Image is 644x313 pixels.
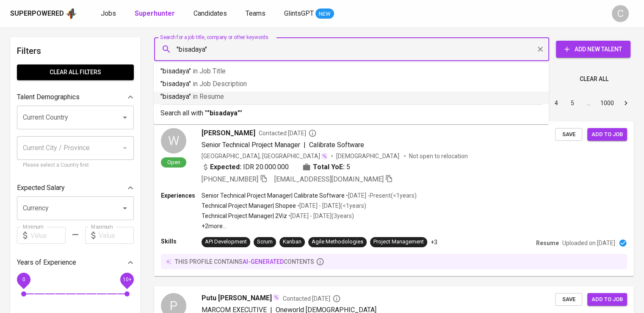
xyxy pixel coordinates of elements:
span: Clear All [580,74,608,84]
span: Add New Talent [563,44,624,55]
span: Add to job [591,130,623,140]
span: Senior Technical Project Manager [202,141,300,149]
button: Go to page 5 [566,96,579,110]
img: magic_wand.svg [273,294,279,301]
span: Open [164,159,184,166]
span: Clear All filters [24,67,127,78]
div: Kanban [283,238,301,246]
h6: Filters [17,44,134,58]
b: "bisadaya" [207,109,240,117]
div: API Development [205,238,247,246]
svg: By Batam recruiter [308,129,317,137]
p: Experiences [161,191,202,200]
button: Save [555,128,582,141]
button: Go to next page [619,96,633,110]
input: Value [30,227,66,244]
button: Add to job [587,128,627,141]
span: [DEMOGRAPHIC_DATA] [336,152,401,160]
span: Teams [246,9,265,17]
span: NEW [315,10,334,18]
span: 0 [22,277,25,282]
button: Add New Talent [556,41,630,58]
a: Jobs [101,8,118,19]
div: Agile Methodologies [312,238,363,246]
span: in Resume [193,92,224,101]
img: app logo [66,7,77,20]
p: "bisadaya" [160,66,542,76]
p: Not open to relocation [409,152,468,160]
b: Total YoE: [313,162,345,172]
p: Technical Project Manager | Shopee [202,201,296,210]
button: Open [119,202,131,214]
span: Save [559,295,578,305]
p: Please select a Country first [23,161,128,170]
p: Technical Project Manager | 2Viz [202,212,287,220]
p: this profile contains contents [175,257,314,266]
button: Clear [534,43,546,55]
input: Value [99,227,134,244]
span: AI-generated [243,258,284,265]
b: Expected: [210,162,241,172]
span: [EMAIL_ADDRESS][DOMAIN_NAME] [274,175,384,183]
div: IDR 20.000.000 [202,162,289,172]
a: Teams [246,8,267,19]
button: Go to page 4 [550,96,563,110]
div: Project Management [373,238,424,246]
span: Contacted [DATE] [283,294,341,303]
span: [PHONE_NUMBER] [202,175,258,183]
span: Contacted [DATE] [259,129,317,137]
p: Senior Technical Project Manager | Calibrate Software [202,191,345,200]
div: Expected Salary [17,179,134,196]
p: • [DATE] - Present ( <1 years ) [345,191,417,200]
svg: By Batam recruiter [332,294,341,303]
button: Add to job [587,293,627,306]
span: in Job Title [193,67,226,75]
a: WOpen[PERSON_NAME]Contacted [DATE]Senior Technical Project Manager|Calibrate Software[GEOGRAPHIC_... [154,121,634,276]
button: Open [119,112,131,123]
p: +3 [431,238,437,246]
span: [PERSON_NAME] [202,128,255,138]
span: GlintsGPT [284,9,314,17]
a: Candidates [193,8,229,19]
p: • [DATE] - [DATE] ( <1 years ) [296,201,366,210]
button: Go to page 1000 [598,96,616,110]
p: "bisadaya" [160,92,542,102]
a: Superhunter [135,8,177,19]
p: Talent Demographics [17,92,80,102]
p: Resume [536,239,559,247]
span: | [304,140,306,150]
span: in Job Description [193,80,247,88]
div: [GEOGRAPHIC_DATA], [GEOGRAPHIC_DATA] [202,152,328,160]
div: Superpowered [10,9,64,19]
div: C [612,5,629,22]
a: GlintsGPT NEW [284,8,334,19]
span: Putu [PERSON_NAME] [202,293,272,303]
span: Calibrate Software [309,141,364,149]
p: Uploaded on [DATE] [562,239,615,247]
p: Expected Salary [17,183,65,193]
span: Candidates [193,9,227,17]
a: Superpoweredapp logo [10,7,77,20]
div: Talent Demographics [17,89,134,106]
button: Clear All filters [17,64,134,80]
span: Jobs [101,9,116,17]
img: magic_wand.svg [321,153,328,159]
p: • [DATE] - [DATE] ( 3 years ) [287,212,354,220]
nav: pagination navigation [484,96,634,110]
p: Years of Experience [17,257,76,268]
span: Save [559,130,578,140]
div: … [582,99,595,107]
p: +2 more ... [202,222,417,230]
p: Skills [161,237,202,246]
p: "bisadaya" [160,79,542,89]
div: W [161,128,186,154]
span: 10+ [122,277,131,282]
b: Superhunter [135,9,175,17]
div: Years of Experience [17,254,134,271]
div: Scrum [257,238,273,246]
p: Search all with " " [160,108,542,118]
button: Save [555,293,582,306]
span: Add to job [591,295,623,305]
span: 5 [346,162,350,172]
button: Clear All [576,71,612,87]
